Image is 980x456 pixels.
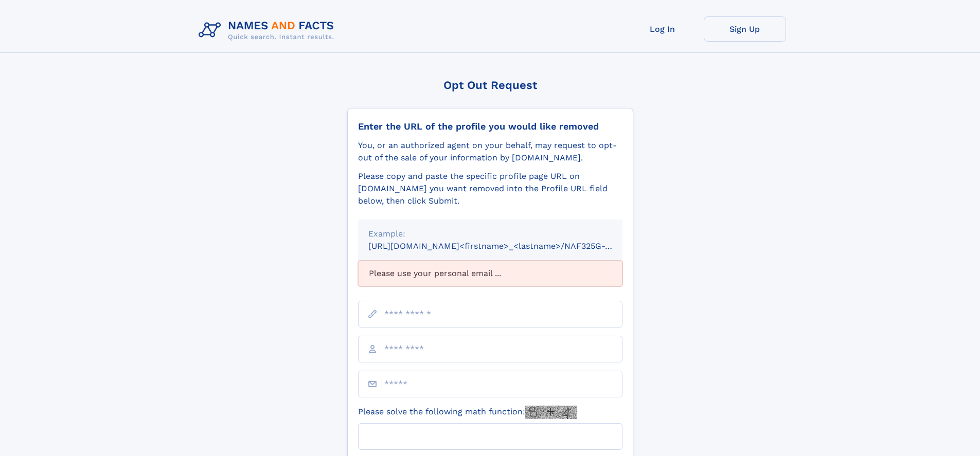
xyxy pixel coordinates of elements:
div: Enter the URL of the profile you would like removed [358,121,622,132]
img: Logo Names and Facts [194,16,343,44]
small: [URL][DOMAIN_NAME]<firstname>_<lastname>/NAF325G-xxxxxxxx [368,241,642,251]
div: Please copy and paste the specific profile page URL on [DOMAIN_NAME] you want removed into the Pr... [358,170,622,207]
a: Sign Up [704,16,786,42]
a: Log In [621,16,704,42]
div: You, or an authorized agent on your behalf, may request to opt-out of the sale of your informatio... [358,139,622,164]
div: Please use your personal email ... [358,261,622,286]
label: Please solve the following math function: [358,406,577,419]
div: Example: [368,228,612,240]
div: Opt Out Request [347,79,633,92]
